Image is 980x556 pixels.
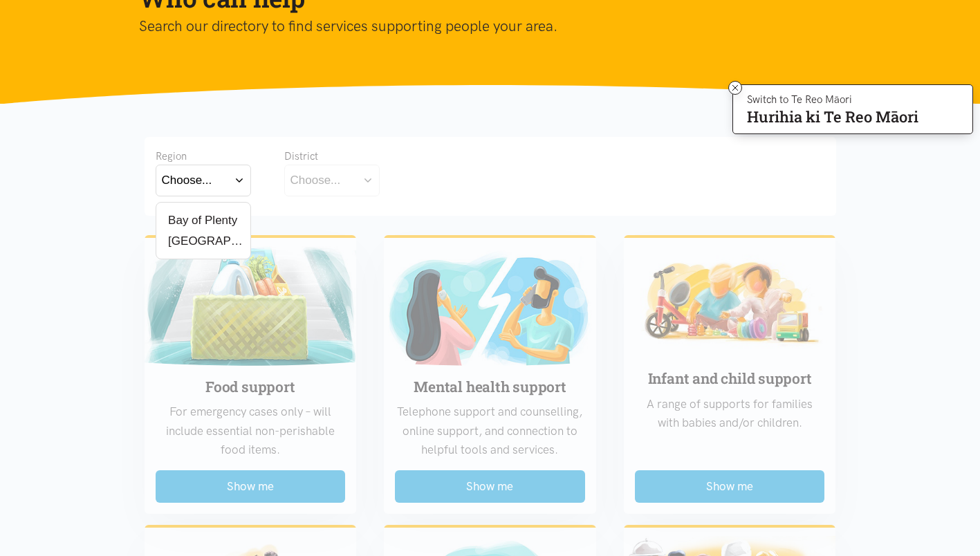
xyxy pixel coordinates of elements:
button: Choose... [284,165,380,196]
div: District [284,148,380,165]
div: Choose... [162,171,212,189]
p: Hurihia ki Te Reo Māori [747,111,918,123]
div: Choose... [290,171,341,189]
p: Search our directory to find services supporting people your area. [139,15,820,38]
label: Bay of Plenty [162,212,238,229]
label: [GEOGRAPHIC_DATA] [162,232,245,250]
button: Choose... [156,165,251,196]
div: Region [156,148,251,165]
p: Switch to Te Reo Māori [747,95,918,104]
